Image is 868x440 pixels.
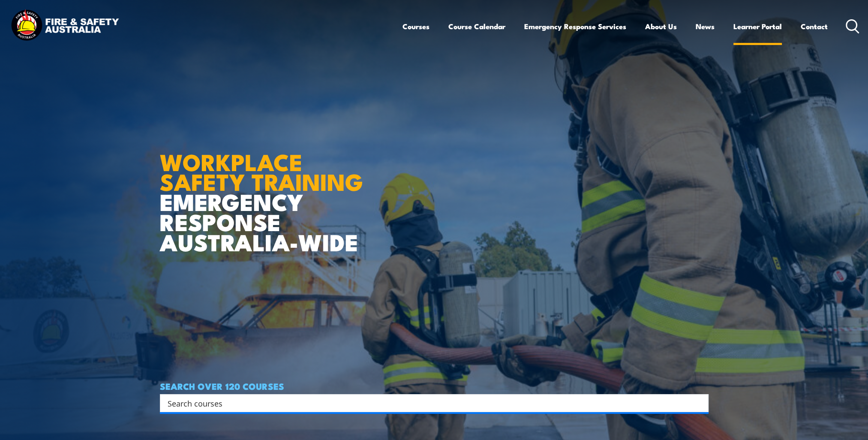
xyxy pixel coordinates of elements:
[801,15,828,38] a: Contact
[168,397,690,410] input: Search input
[448,15,505,38] a: Course Calendar
[645,15,677,38] a: About Us
[524,15,626,38] a: Emergency Response Services
[160,130,369,252] h1: EMERGENCY RESPONSE AUSTRALIA-WIDE
[160,143,363,199] strong: WORKPLACE SAFETY TRAINING
[694,397,706,409] button: Search magnifier button
[696,15,715,38] a: News
[160,381,709,391] h4: SEARCH OVER 120 COURSES
[169,397,691,409] form: Search form
[733,15,782,38] a: Learner Portal
[402,15,429,38] a: Courses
